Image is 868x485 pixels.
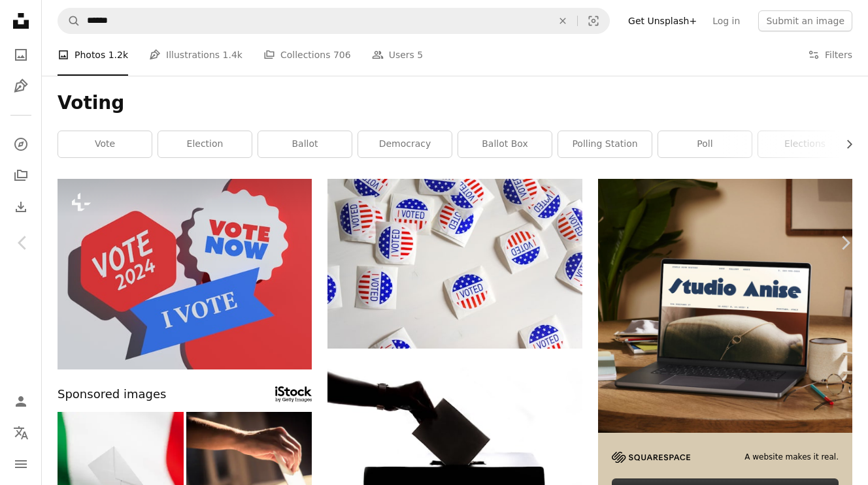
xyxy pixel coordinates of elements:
a: democracy [358,131,452,157]
a: ballot box [458,131,552,157]
h1: Voting [58,91,852,115]
a: ballot [258,131,352,157]
a: Photos [8,42,34,68]
a: Users 5 [372,34,424,76]
a: a person is casting a vote into a box [327,443,582,454]
span: Sponsored images [58,385,166,404]
button: Menu [8,451,34,477]
a: Log in [705,10,748,31]
a: election [158,131,252,157]
button: Filters [808,34,852,76]
button: scroll list to the right [837,131,852,157]
button: Submit an image [758,10,852,31]
button: Language [8,420,34,446]
a: poll [658,131,752,157]
img: a red, white and blue sticker with the words vote now and i vote [58,179,312,369]
a: Log in / Sign up [8,388,34,415]
span: A website makes it real. [744,452,839,463]
button: Clear [548,8,577,33]
a: Get Unsplash+ [620,10,705,31]
a: Illustrations 1.4k [149,34,242,76]
a: Collections 706 [263,34,351,76]
img: file-1705123271268-c3eaf6a79b21image [598,179,852,433]
span: 706 [333,48,351,62]
button: Visual search [578,8,609,33]
a: Voted printed papers on white surface [327,258,582,270]
a: a red, white and blue sticker with the words vote now and i vote [58,268,312,279]
a: Next [822,180,868,305]
img: Voted printed papers on white surface [327,179,582,349]
img: file-1705255347840-230a6ab5bca9image [612,452,690,463]
form: Find visuals sitewide [58,8,610,34]
a: polling station [558,131,652,157]
a: vote [58,131,152,157]
a: Illustrations [8,73,34,99]
a: elections [758,131,852,157]
button: Search Unsplash [58,8,80,33]
a: Explore [8,131,34,157]
a: Collections [8,163,34,189]
span: 5 [417,48,423,62]
span: 1.4k [223,48,242,62]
